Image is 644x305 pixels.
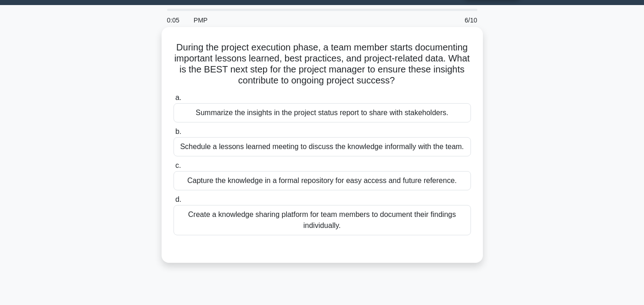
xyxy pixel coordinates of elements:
[429,11,483,29] div: 6/10
[174,171,471,190] div: Capture the knowledge in a formal repository for easy access and future reference.
[173,42,472,87] h5: During the project execution phase, a team member starts documenting important lessons learned, b...
[174,103,471,122] div: Summarize the insights in the project status report to share with stakeholders.
[162,11,188,29] div: 0:05
[174,137,471,156] div: Schedule a lessons learned meeting to discuss the knowledge informally with the team.
[188,11,349,29] div: PMP
[175,128,181,135] span: b.
[174,205,471,235] div: Create a knowledge sharing platform for team members to document their findings individually.
[175,161,181,169] span: c.
[175,94,181,101] span: a.
[175,195,181,203] span: d.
